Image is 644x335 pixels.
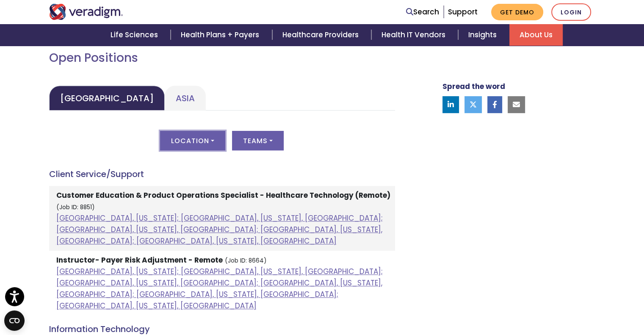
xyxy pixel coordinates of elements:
small: (Job ID: 8851) [56,203,95,211]
a: Life Sciences [100,24,171,46]
h4: Information Technology [49,324,395,334]
a: Get Demo [491,4,543,20]
strong: Customer Education & Product Operations Specialist - Healthcare Technology (Remote) [56,190,390,200]
a: Insights [458,24,509,46]
button: Open CMP widget [4,310,25,331]
small: (Job ID: 8664) [225,257,267,265]
a: Search [406,6,439,18]
a: [GEOGRAPHIC_DATA], [US_STATE]; [GEOGRAPHIC_DATA], [US_STATE], [GEOGRAPHIC_DATA]; [GEOGRAPHIC_DATA... [56,266,383,311]
strong: Instructor- Payer Risk Adjustment - Remote [56,255,223,265]
button: Teams [232,131,284,150]
strong: Spread the word [442,81,505,91]
a: Login [551,3,591,21]
a: [GEOGRAPHIC_DATA] [49,86,165,111]
a: Asia [165,86,206,111]
a: Healthcare Providers [272,24,371,46]
a: About Us [509,24,563,46]
h4: Client Service/Support [49,169,395,179]
button: Location [160,131,225,150]
img: Veradigm logo [49,4,123,20]
a: [GEOGRAPHIC_DATA], [US_STATE]; [GEOGRAPHIC_DATA], [US_STATE], [GEOGRAPHIC_DATA]; [GEOGRAPHIC_DATA... [56,213,383,246]
a: Support [448,7,478,17]
h2: Open Positions [49,51,395,65]
a: Health IT Vendors [371,24,458,46]
a: Health Plans + Payers [171,24,272,46]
